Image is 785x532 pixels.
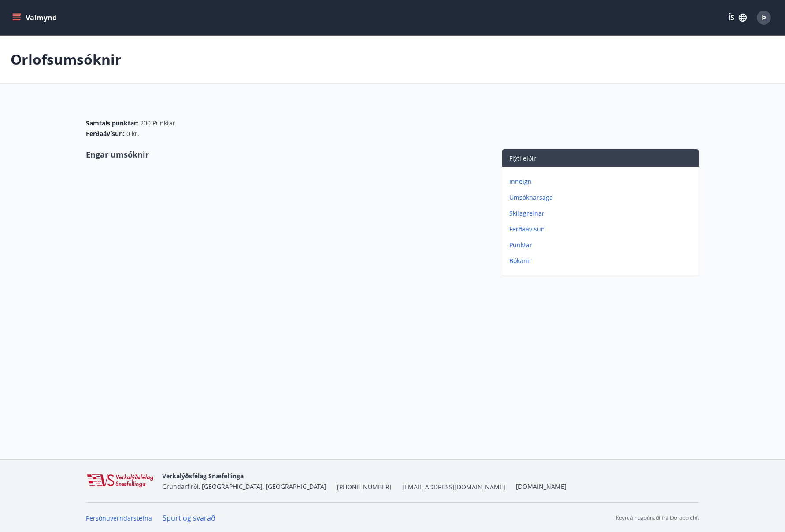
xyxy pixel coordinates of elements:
a: Persónuverndarstefna [86,514,152,522]
p: Skilagreinar [509,209,695,218]
span: Engar umsóknir [86,149,149,160]
img: WvRpJk2u6KDFA1HvFrCJUzbr97ECa5dHUCvez65j.png [86,473,155,488]
span: Verkalýðsfélag Snæfellinga [162,472,244,480]
span: Flýtileiðir [509,154,536,162]
a: Spurt og svarað [163,513,215,523]
p: Bókanir [509,257,695,265]
span: Grundarfirði, [GEOGRAPHIC_DATA], [GEOGRAPHIC_DATA] [162,482,326,491]
span: Þ [762,13,766,22]
span: [PHONE_NUMBER] [337,483,392,492]
span: Ferðaávísun : [86,129,125,138]
p: Inneign [509,177,695,186]
p: Keyrt á hugbúnaði frá Dorado ehf. [616,514,699,522]
button: menu [11,10,60,26]
button: ÍS [723,10,752,26]
button: Þ [753,7,774,28]
span: 200 Punktar [140,119,175,128]
p: Orlofsumsóknir [11,50,122,69]
p: Ferðaávísun [509,225,695,234]
a: [DOMAIN_NAME] [516,482,567,491]
p: Punktar [509,241,695,249]
span: 0 kr. [126,129,139,138]
p: Umsóknarsaga [509,193,695,202]
span: [EMAIL_ADDRESS][DOMAIN_NAME] [402,483,505,492]
span: Samtals punktar : [86,119,138,128]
